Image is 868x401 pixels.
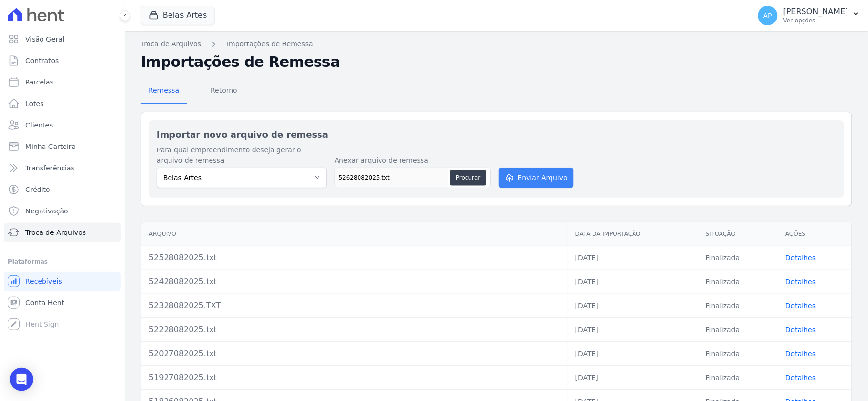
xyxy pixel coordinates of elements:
[786,326,816,334] a: Detalhes
[698,341,778,365] td: Finalizada
[25,56,59,65] span: Contratos
[786,302,816,310] a: Detalhes
[205,81,243,100] span: Retorno
[4,158,121,178] a: Transferências
[4,272,121,291] a: Recebíveis
[25,77,54,87] span: Parcelas
[4,94,121,113] a: Lotes
[10,368,33,391] div: Open Intercom Messenger
[698,270,778,294] td: Finalizada
[568,341,698,365] td: [DATE]
[568,222,698,246] th: Data da Importação
[698,294,778,317] td: Finalizada
[4,72,121,92] a: Parcelas
[25,120,53,130] span: Clientes
[568,270,698,294] td: [DATE]
[25,206,68,216] span: Negativação
[157,128,836,141] h2: Importar novo arquivo de remessa
[4,51,121,70] a: Contratos
[4,223,121,242] a: Troca de Arquivos
[4,115,121,135] a: Clientes
[143,81,185,100] span: Remessa
[4,29,121,49] a: Visão Geral
[568,294,698,317] td: [DATE]
[4,293,121,313] a: Conta Hent
[149,348,560,359] div: 52027082025.txt
[141,222,568,246] th: Arquivo
[141,39,201,49] a: Troca de Arquivos
[141,6,215,24] button: Belas Artes
[4,180,121,199] a: Crédito
[149,300,560,312] div: 52328082025.TXT
[450,170,486,186] button: Procurar
[786,254,816,262] a: Detalhes
[698,246,778,270] td: Finalizada
[25,142,76,151] span: Minha Carteira
[141,79,245,104] nav: Tab selector
[568,317,698,341] td: [DATE]
[25,228,86,237] span: Troca de Arquivos
[203,79,245,104] a: Retorno
[698,317,778,341] td: Finalizada
[786,374,816,381] a: Detalhes
[783,7,848,17] p: [PERSON_NAME]
[149,252,560,264] div: 52528082025.txt
[4,201,121,221] a: Negativação
[141,39,852,49] nav: Breadcrumb
[8,256,117,268] div: Plataformas
[335,155,491,166] label: Anexar arquivo de remessa
[227,39,313,49] a: Importações de Remessa
[568,365,698,389] td: [DATE]
[499,168,574,188] button: Enviar Arquivo
[141,53,852,71] h2: Importações de Remessa
[157,145,327,166] label: Para qual empreendimento deseja gerar o arquivo de remessa
[763,12,772,19] span: AP
[149,324,560,336] div: 52228082025.txt
[698,222,778,246] th: Situação
[25,298,64,308] span: Conta Hent
[750,2,868,29] button: AP [PERSON_NAME] Ver opções
[25,99,44,108] span: Lotes
[25,185,50,194] span: Crédito
[698,365,778,389] td: Finalizada
[786,278,816,286] a: Detalhes
[568,246,698,270] td: [DATE]
[25,163,75,173] span: Transferências
[25,34,64,44] span: Visão Geral
[141,79,187,104] a: Remessa
[25,276,62,286] span: Recebíveis
[783,17,848,24] p: Ver opções
[786,350,816,358] a: Detalhes
[778,222,852,246] th: Ações
[4,137,121,156] a: Minha Carteira
[149,276,560,288] div: 52428082025.txt
[149,372,560,383] div: 51927082025.txt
